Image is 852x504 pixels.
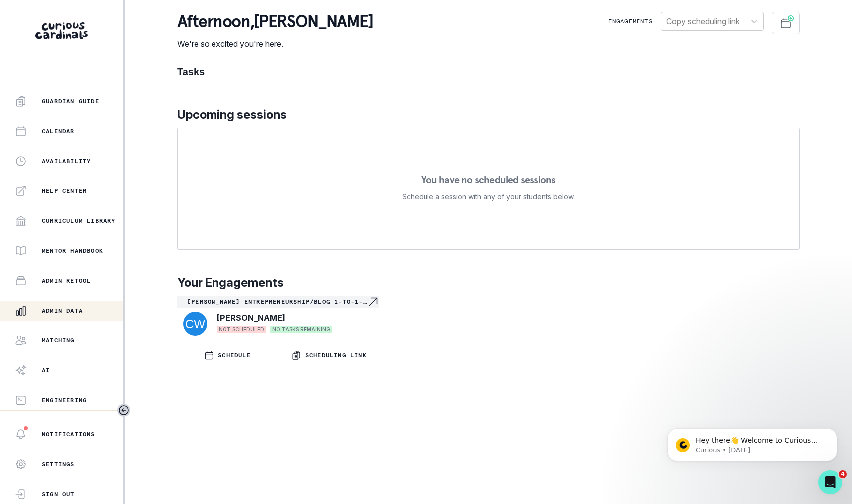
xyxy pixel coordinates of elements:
p: [PERSON_NAME] [217,312,285,324]
p: afternoon , [PERSON_NAME] [177,12,373,32]
p: SCHEDULE [218,351,251,359]
p: Guardian Guide [42,97,99,105]
button: SCHEDULE [177,341,278,369]
p: Notifications [42,430,95,438]
span: NOT SCHEDULED [217,326,266,333]
p: You have no scheduled sessions [421,175,555,185]
p: [PERSON_NAME] Entrepreneurship/Blog 1-to-1-course [187,298,367,306]
p: Admin Data [42,307,83,315]
p: Settings [42,460,75,468]
p: Engineering [42,396,87,404]
p: Your Engagements [177,274,800,292]
span: NO TASKS REMAINING [270,326,332,333]
img: svg [183,312,207,336]
button: Schedule Sessions [772,12,800,34]
p: Curriculum Library [42,217,116,225]
p: Sign Out [42,490,75,498]
span: 4 [839,470,847,478]
p: AI [42,366,50,374]
img: Curious Cardinals Logo [35,22,88,39]
button: Toggle sidebar [117,404,130,417]
p: Help Center [42,187,87,195]
p: Admin Retool [42,277,91,285]
p: Upcoming sessions [177,106,800,124]
h1: Tasks [177,66,800,78]
p: We're so excited you're here. [177,38,373,50]
p: Schedule a session with any of your students below. [402,191,575,203]
p: Mentor Handbook [42,247,103,255]
iframe: Intercom notifications message [652,407,852,477]
p: Scheduling Link [305,351,367,359]
p: Matching [42,336,75,344]
p: Engagements: [608,17,657,25]
p: Calendar [42,127,75,135]
iframe: Intercom live chat [818,470,842,494]
button: Scheduling Link [278,341,379,369]
svg: Navigate to engagement page [367,296,379,308]
a: [PERSON_NAME] Entrepreneurship/Blog 1-to-1-courseNavigate to engagement page[PERSON_NAME]NOT SCHE... [177,296,379,337]
p: Availability [42,157,91,165]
